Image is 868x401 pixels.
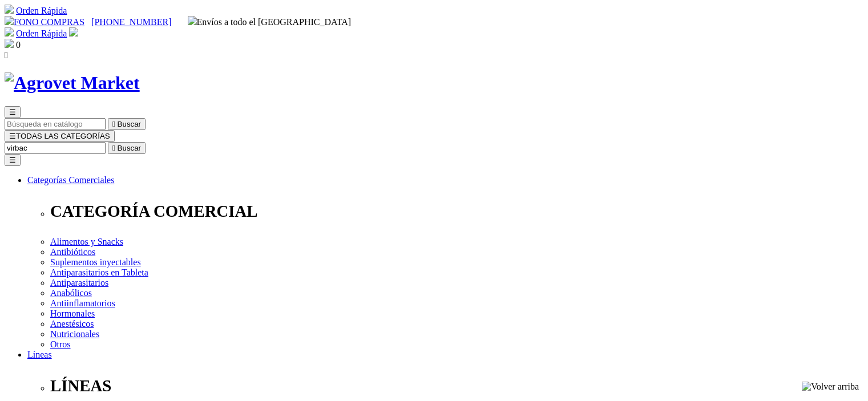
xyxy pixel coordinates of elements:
[50,329,99,339] a: Nutricionales
[108,118,146,130] button:  Buscar
[50,288,92,298] a: Anabólicos
[50,257,141,267] a: Suplementos inyectables
[69,29,78,38] a: Acceda a su cuenta de cliente
[50,202,863,221] p: CATEGORÍA COMERCIAL
[50,247,95,257] a: Antibióticos
[188,16,197,25] img: delivery-truck.svg
[91,17,171,27] a: [PHONE_NUMBER]
[5,39,14,48] img: shopping-bag.svg
[5,50,8,60] i: 
[50,298,115,308] a: Antiinflamatorios
[118,144,141,152] span: Buscar
[50,376,863,395] p: LÍNEAS
[5,106,21,118] button: ☰
[69,27,78,37] img: user.svg
[5,27,14,37] img: shopping-cart.svg
[50,309,95,318] a: Hormonales
[16,40,21,50] span: 0
[5,72,140,94] img: Agrovet Market
[5,5,14,14] img: shopping-cart.svg
[9,108,16,116] span: ☰
[27,175,114,185] a: Categorías Comerciales
[16,29,67,38] a: Orden Rápida
[5,154,21,166] button: ☰
[5,16,14,25] img: phone.svg
[50,237,123,246] a: Alimentos y Snacks
[27,350,52,359] a: Líneas
[112,144,115,152] i: 
[50,278,108,287] a: Antiparasitarios
[50,268,148,277] a: Antiparasitarios en Tableta
[50,339,71,349] a: Otros
[112,120,115,128] i: 
[188,17,352,27] span: Envíos a todo el [GEOGRAPHIC_DATA]
[108,142,146,154] button:  Buscar
[802,382,859,392] img: Volver arriba
[5,130,115,142] button: ☰TODAS LAS CATEGORÍAS
[5,118,106,130] input: Buscar
[16,6,67,15] a: Orden Rápida
[5,17,84,27] a: FONO COMPRAS
[5,142,106,154] input: Buscar
[9,132,16,140] span: ☰
[50,319,94,329] a: Anestésicos
[118,120,141,128] span: Buscar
